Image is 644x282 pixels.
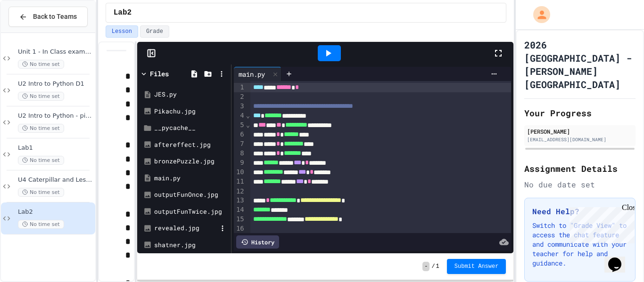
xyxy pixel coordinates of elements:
div: main.py [154,174,228,183]
span: U2 Intro to Python D1 [18,80,93,88]
span: No time set [18,188,64,197]
div: 9 [234,158,246,168]
span: No time set [18,156,64,165]
div: shatner.jpg [154,241,228,250]
span: Back to Teams [33,12,77,22]
div: 4 [234,111,246,121]
div: __pycache__ [154,123,228,133]
div: Files [150,69,169,79]
span: U2 Intro to Python - pictures [18,112,93,120]
div: main.py [234,67,281,81]
span: Fold line [246,112,250,119]
div: 8 [234,149,246,158]
div: Chat with us now!Close [4,4,65,60]
span: No time set [18,60,64,69]
div: Pikachu.jpg [154,107,228,116]
div: 11 [234,177,246,186]
div: 10 [234,168,246,177]
span: No time set [18,92,64,101]
div: 6 [234,130,246,139]
button: Submit Answer [447,259,506,274]
span: Lab1 [18,144,93,152]
div: 13 [234,196,246,205]
span: 1 [436,263,439,270]
span: Lab2 [18,208,93,216]
div: 1 [234,83,246,92]
div: main.py [234,69,270,79]
span: Fold line [246,121,250,129]
span: Lab2 [114,7,132,18]
div: 14 [234,205,246,215]
div: 16 [234,224,246,234]
button: Lesson [106,25,138,38]
div: [PERSON_NAME] [527,127,633,136]
div: 3 [234,102,246,111]
div: 2 [234,92,246,102]
span: Submit Answer [454,263,499,270]
iframe: chat widget [566,203,635,243]
div: History [236,235,279,249]
h2: Your Progress [524,106,636,120]
div: aftereffect.jpg [154,140,228,150]
div: bronzePuzzle.jpg [154,157,228,166]
div: No due date set [524,179,636,190]
button: Grade [140,25,169,38]
span: / [431,263,435,270]
h2: Assignment Details [524,162,636,175]
div: My Account [523,4,553,25]
div: [EMAIL_ADDRESS][DOMAIN_NAME] [527,136,633,143]
span: U4 Caterpillar and Lesson [18,176,93,184]
span: - [422,262,429,271]
p: Switch to "Grade View" to access the chat feature and communicate with your teacher for help and ... [532,221,627,268]
div: 7 [234,139,246,149]
span: Unit 1 - In Class example [18,48,93,56]
span: No time set [18,124,64,133]
iframe: chat widget [604,244,635,273]
div: 15 [234,215,246,224]
h1: 2026 [GEOGRAPHIC_DATA] - [PERSON_NAME][GEOGRAPHIC_DATA] [524,38,636,91]
button: Back to Teams [8,7,88,27]
h3: Need Help? [532,206,627,217]
div: outputFunOnce.jpg [154,190,228,200]
div: revealed.jpg [154,224,217,233]
div: 12 [234,187,246,196]
span: No time set [18,220,64,229]
div: JES.py [154,90,228,99]
div: 5 [234,121,246,130]
div: outputFunTwice.jpg [154,207,228,217]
